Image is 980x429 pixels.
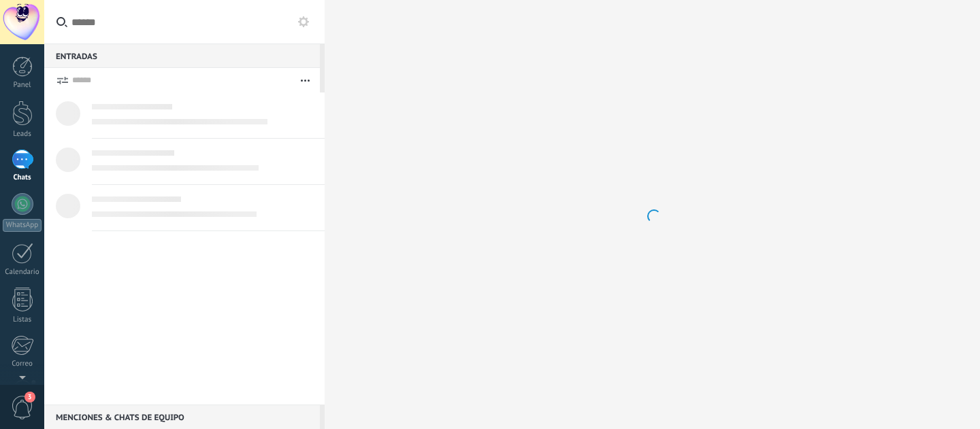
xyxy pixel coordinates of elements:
div: WhatsApp [3,219,42,232]
div: Correo [3,360,42,368]
button: Más [291,68,320,92]
span: 3 [24,392,35,402]
div: Panel [3,81,42,90]
div: Listas [3,315,42,324]
div: Leads [3,130,42,139]
div: Menciones & Chats de equipo [44,405,320,429]
div: Calendario [3,268,42,277]
div: Chats [3,173,42,182]
div: Entradas [44,44,320,68]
